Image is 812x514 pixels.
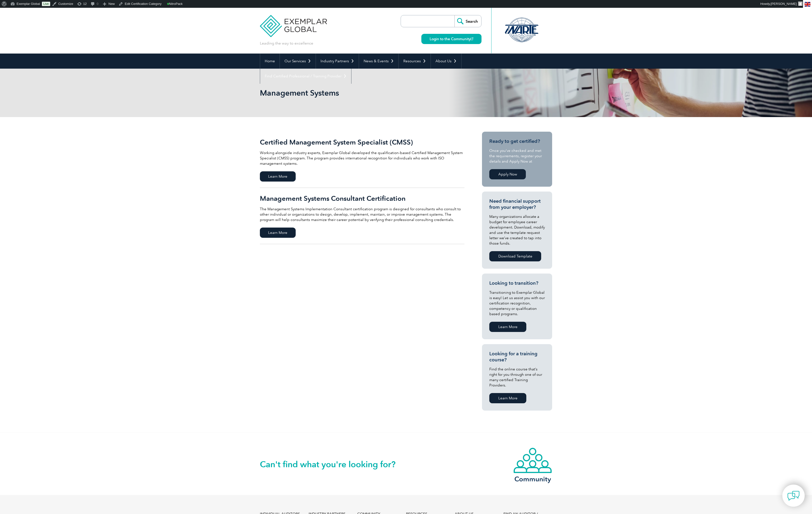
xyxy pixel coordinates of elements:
[489,198,545,210] h3: Need financial support from your employer?
[260,194,464,202] h2: Management Systems Consultant Certification
[489,351,545,363] h3: Looking for a training course?
[489,148,545,164] p: Once you’ve checked and met the requirements, register your details and Apply Now at
[471,37,473,40] img: open_square.png
[804,2,811,7] img: en
[489,214,545,246] p: Many organizations allocate a budget for employee career development. Download, modify and use th...
[489,280,545,286] h3: Looking to transition?
[260,228,296,238] span: Learn More
[260,41,313,46] p: Leading the way to excellence
[489,322,526,332] a: Learn More
[260,460,406,468] h2: Can't find what you're looking for?
[260,188,464,244] a: Management Systems Consultant Certification The Management Systems Implementation Consultant cert...
[771,2,797,6] span: [PERSON_NAME]
[260,88,447,98] h1: Management Systems
[489,138,545,144] h3: Ready to get certified?
[399,54,431,69] a: Resources
[280,54,316,69] a: Our Services
[359,54,398,69] a: News & Events
[42,2,50,6] a: Live
[260,206,464,222] p: The Management Systems Implementation Consultant certification program is designed for consultant...
[513,447,552,482] a: Community
[260,132,464,188] a: Certified Management System Specialist (CMSS) Working alongside industry experts, Exemplar Global...
[489,367,545,388] p: Find the online course that’s right for you through one of our many certified Training Providers.
[513,476,552,482] h3: Community
[260,150,464,166] p: Working alongside industry experts, Exemplar Global developed the qualification-based Certified M...
[260,54,280,69] a: Home
[787,490,800,502] img: contact-chat.png
[260,171,296,182] span: Learn More
[489,290,545,317] p: Transitioning to Exemplar Global is easy! Let us assist you with our certification recognition, c...
[316,54,359,69] a: Industry Partners
[489,169,526,179] a: Apply Now
[454,15,481,27] input: Search
[260,8,327,37] img: Exemplar Global
[513,447,552,474] img: icon-community.webp
[489,393,526,403] a: Learn More
[260,69,351,84] a: Find Certified Professional / Training Provider
[489,251,541,261] a: Download Template
[260,138,464,146] h2: Certified Management System Specialist (CMSS)
[431,54,461,69] a: About Us
[421,34,482,44] a: Login to the Community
